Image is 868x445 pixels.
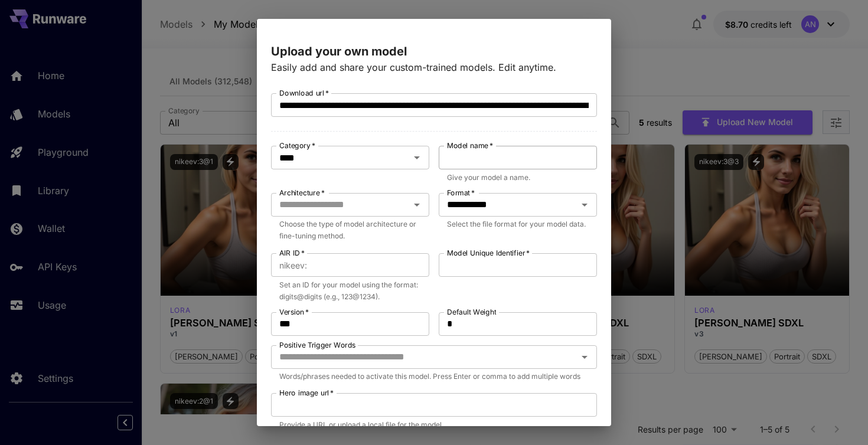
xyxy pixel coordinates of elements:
p: Give your model a name. [447,172,589,184]
label: Version [279,307,309,317]
button: Open [409,197,425,213]
label: Download url [279,88,329,98]
p: Set an ID for your model using the format: digits@digits (e.g., 123@1234). [279,279,421,303]
label: Default Weight [447,307,496,317]
label: Architecture [279,188,325,198]
p: Provide a URL or upload a local file for the model. [279,419,589,431]
span: nikeev : [279,259,307,272]
button: Open [576,349,593,365]
label: Format [447,188,475,198]
label: Model name [447,140,493,150]
p: Select the file format for your model data. [447,218,589,230]
label: Model Unique Identifier [447,248,530,258]
label: AIR ID [279,248,305,258]
p: Upload your own model [271,42,597,60]
p: Easily add and share your custom-trained models. Edit anytime. [271,60,597,74]
p: Words/phrases needed to activate this model. Press Enter or comma to add multiple words [279,371,589,382]
button: Open [409,149,425,166]
label: Hero image url [279,388,334,398]
label: Category [279,140,315,150]
button: Open [576,197,593,213]
p: Choose the type of model architecture or fine-tuning method. [279,218,421,242]
label: Positive Trigger Words [279,340,355,350]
